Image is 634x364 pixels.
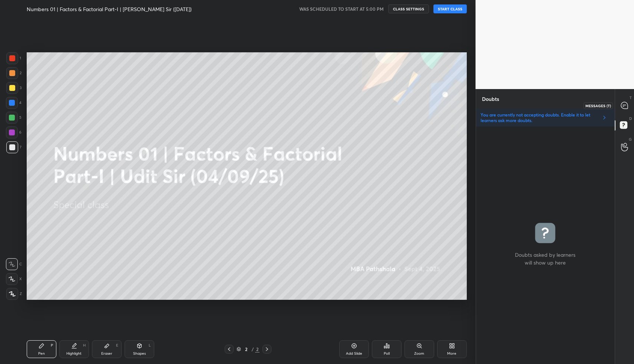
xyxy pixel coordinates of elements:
div: Messages (T) [584,102,613,109]
div: Z [6,288,22,300]
div: Poll [384,352,390,355]
div: 2 [6,67,22,79]
h5: WAS SCHEDULED TO START AT 5:00 PM [299,6,384,12]
div: 4 [6,97,22,109]
div: Shapes [133,352,146,355]
div: Zoom [414,352,424,355]
div: H [83,344,86,347]
div: X [6,273,22,285]
div: C [6,258,22,270]
button: CLASS SETTINGS [388,4,429,13]
div: 2 [255,346,260,352]
div: 6 [6,127,22,138]
div: Pen [38,352,45,355]
div: 1 [6,52,21,64]
div: grid [476,127,615,364]
p: Doubts [476,89,505,109]
div: E [116,344,118,347]
div: Highlight [66,352,82,355]
div: Eraser [101,352,112,355]
p: T [630,95,632,101]
div: More [447,352,456,355]
div: L [149,344,151,347]
div: 2 [242,347,250,351]
div: 7 [6,141,22,153]
button: START CLASS [433,4,467,13]
p: G [629,137,632,142]
p: D [629,116,632,121]
h4: Numbers 01 | Factors & Factorial Part-I | [PERSON_NAME] Sir ([DATE]) [27,6,192,13]
div: / [251,347,254,351]
div: 5 [6,112,22,124]
div: Add Slide [346,352,362,355]
div: 3 [6,82,22,94]
p: You are currently not accepting doubts. Enable it to let learners ask more doubts. [481,112,599,124]
div: P [51,344,53,347]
